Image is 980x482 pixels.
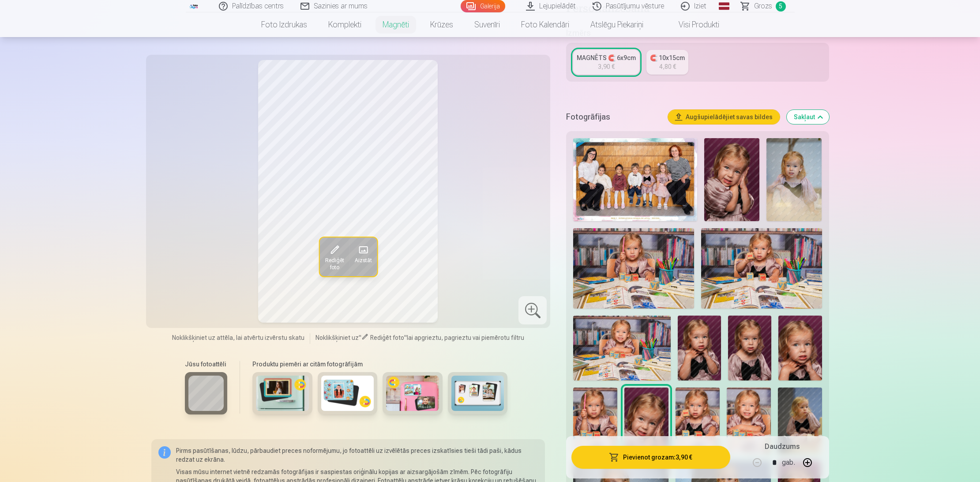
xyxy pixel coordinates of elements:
div: 4,80 € [659,62,676,71]
span: Noklikšķiniet uz [315,334,359,341]
div: 🧲 10x15cm [650,53,685,62]
span: 5 [776,1,786,11]
span: Rediģēt foto [325,257,344,271]
span: Aizstāt [354,257,372,264]
a: Atslēgu piekariņi [580,12,654,37]
span: Rediģēt foto [370,334,404,341]
p: Pirms pasūtīšanas, lūdzu, pārbaudiet preces noformējumu, jo fotoattēli uz izvēlētās preces izskat... [176,446,538,464]
a: Magnēti [372,12,420,37]
a: Krūzes [420,12,464,37]
div: gab. [782,452,795,473]
button: Sakļaut [787,110,829,124]
button: Aizstāt [349,237,377,276]
a: 🧲 10x15cm4,80 € [646,50,688,75]
span: " [404,334,407,341]
button: Augšupielādējiet savas bildes [668,110,780,124]
span: Grozs [754,1,772,11]
h6: Jūsu fotoattēli [185,360,227,369]
button: Rediģēt foto [319,237,349,276]
a: Komplekti [318,12,372,37]
a: Suvenīri [464,12,511,37]
div: MAGNĒTS 🧲 6x9cm [577,53,636,62]
span: Noklikšķiniet uz attēla, lai atvērtu izvērstu skatu [172,333,304,342]
div: 3,90 € [598,62,615,71]
a: Foto kalendāri [511,12,580,37]
span: " [359,334,361,341]
h5: Fotogrāfijas [566,111,661,123]
a: MAGNĒTS 🧲 6x9cm3,90 € [573,50,639,75]
a: Visi produkti [654,12,730,37]
h5: Daudzums [765,441,800,452]
h6: Produktu piemēri ar citām fotogrāfijām [249,360,511,369]
span: lai apgrieztu, pagrieztu vai piemērotu filtru [407,334,524,341]
button: Pievienot grozam:3,90 € [571,446,730,469]
a: Foto izdrukas [251,12,318,37]
img: /fa1 [189,4,199,9]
